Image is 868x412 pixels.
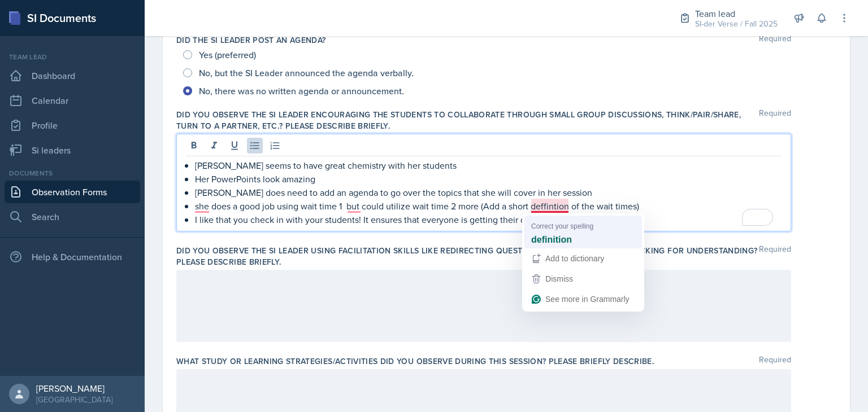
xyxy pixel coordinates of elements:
span: No, there was no written agenda or announcement. [199,85,404,97]
label: What study or learning strategies/activities did you observe during this session? Please briefly ... [176,356,654,367]
div: Documents [5,168,140,178]
a: Search [5,205,140,228]
div: SI-der Verse / Fall 2025 [695,18,778,30]
a: Si leaders [5,139,140,161]
label: Did the SI Leader post an agenda? [176,34,326,46]
label: Did you observe the SI Leader encouraging the students to collaborate through small group discuss... [176,109,759,132]
label: Did you observe the SI Leader using facilitation skills like redirecting questions, wait time 1 a... [176,245,759,268]
span: Yes (preferred) [199,49,256,60]
div: Team lead [5,52,140,62]
p: Her PowerPoints look amazing [195,172,782,186]
span: Required [759,356,791,367]
p: she does a good job using wait time 1 but could utilize wait time 2 more (Add a short deffintion ... [195,199,782,213]
span: Required [759,245,791,268]
a: Profile [5,114,140,137]
span: Required [759,34,791,46]
div: Team lead [695,7,778,20]
a: Observation Forms [5,181,140,203]
span: No, but the SI Leader announced the agenda verbally. [199,67,414,78]
a: Dashboard [5,64,140,87]
div: Help & Documentation [5,246,140,268]
div: [GEOGRAPHIC_DATA] [36,394,112,405]
a: Calendar [5,89,140,112]
div: [PERSON_NAME] [36,383,112,394]
p: I like that you check in with your students! It ensures that everyone is getting their questions ... [195,213,782,226]
p: [PERSON_NAME] does need to add an agenda to go over the topics that she will cover in her session [195,186,782,199]
span: Required [759,109,791,132]
p: [PERSON_NAME] seems to have great chemistry with her students [195,159,782,172]
div: To enrich screen reader interactions, please activate Accessibility in Grammarly extension settings [186,159,782,226]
